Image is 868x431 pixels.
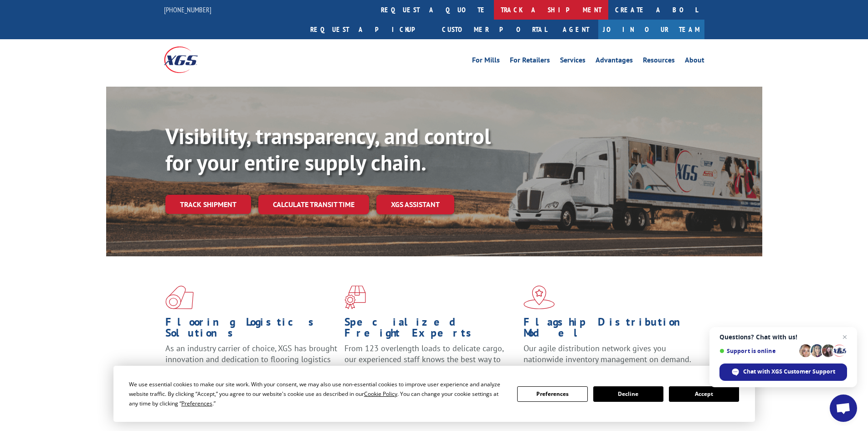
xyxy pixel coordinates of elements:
[510,57,550,67] a: For Retailers
[344,286,366,309] img: xgs-icon-focused-on-flooring-red
[165,317,338,343] h1: Flooring Logistics Solutions
[524,317,696,343] h1: Flagship Distribution Model
[364,390,397,398] span: Cookie Policy
[598,20,704,39] a: Join Our Team
[164,5,211,14] a: [PHONE_NUMBER]
[839,332,850,343] span: Close chat
[181,400,212,407] span: Preferences
[830,395,857,422] div: Open chat
[303,20,435,39] a: Request a pickup
[165,122,491,177] b: Visibility, transparency, and control for your entire supply chain.
[113,366,755,422] div: Cookie Consent Prompt
[129,379,506,408] div: We use essential cookies to make our site work. With your consent, we may also use non-essential ...
[719,363,847,381] div: Chat with XGS Customer Support
[165,343,337,375] span: As an industry carrier of choice, XGS has brought innovation and dedication to flooring logistics...
[376,195,454,214] a: XGS ASSISTANT
[593,386,663,402] button: Decline
[596,57,633,67] a: Advantages
[344,317,517,343] h1: Specialized Freight Experts
[560,57,586,67] a: Services
[685,57,704,67] a: About
[554,20,598,39] a: Agent
[524,343,691,364] span: Our agile distribution network gives you nationwide inventory management on demand.
[165,195,251,214] a: Track shipment
[435,20,554,39] a: Customer Portal
[258,195,369,214] a: Calculate transit time
[517,386,587,402] button: Preferences
[743,368,835,376] span: Chat with XGS Customer Support
[344,343,517,384] p: From 123 overlength loads to delicate cargo, our experienced staff knows the best way to move you...
[719,348,796,354] span: Support is online
[524,286,555,309] img: xgs-icon-flagship-distribution-model-red
[643,57,675,67] a: Resources
[472,57,500,67] a: For Mills
[165,286,194,309] img: xgs-icon-total-supply-chain-intelligence-red
[719,333,847,341] span: Questions? Chat with us!
[669,386,739,402] button: Accept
